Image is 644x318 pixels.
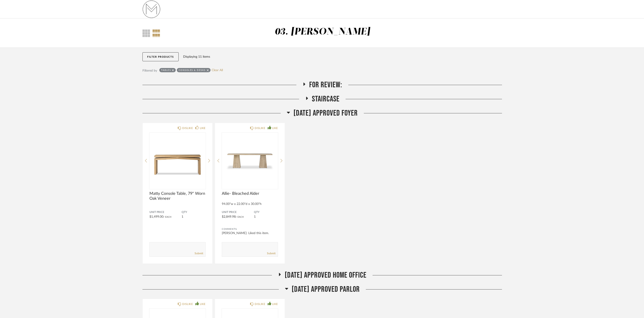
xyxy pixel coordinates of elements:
[163,216,171,218] span: / Each
[161,69,171,72] div: Tables
[182,215,183,218] span: 1
[267,252,275,255] a: Submit
[182,211,206,214] span: QTY
[312,94,340,104] span: Staircase
[142,52,179,61] button: Filter Products
[292,285,360,294] span: [DATE] Approved Parlor
[222,211,254,214] span: Unit Price
[149,133,206,189] img: undefined
[293,108,358,118] span: [DATE] Approved Foyer
[222,191,278,196] span: Allie- Bleached Alder
[200,126,206,130] div: LIKE
[200,302,206,306] div: LIKE
[255,302,265,306] div: DISLIKE
[255,126,265,130] div: DISLIKE
[274,27,370,37] div: 03. [PERSON_NAME]
[222,231,278,235] div: [PERSON_NAME]: Liked this item.
[236,216,244,218] span: / Each
[222,133,278,189] img: undefined
[254,211,278,214] span: QTY
[149,211,182,214] span: Unit Price
[183,54,500,59] div: Displaying 11 items
[212,68,223,72] a: Clear All
[142,0,160,18] img: 731fa33b-e84c-4a12-b278-4e852f0fb334.png
[222,202,278,206] div: 94.00"w x 22.00"d x 30.00"h
[272,302,278,306] div: LIKE
[182,302,193,306] div: DISLIKE
[285,270,366,280] span: [DATE] Approved Home Office
[309,80,342,90] span: For Review:
[272,126,278,130] div: LIKE
[179,69,206,72] div: Consoles & Desks
[149,215,163,218] span: $1,499.00
[142,68,157,73] div: Filtered by
[222,215,236,218] span: $2,849.98
[254,215,256,218] span: 1
[182,126,193,130] div: DISLIKE
[149,191,206,201] span: Matty Console Table, 79" Worn Oak Veneer
[195,252,203,255] a: Submit
[222,227,278,231] div: Comments:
